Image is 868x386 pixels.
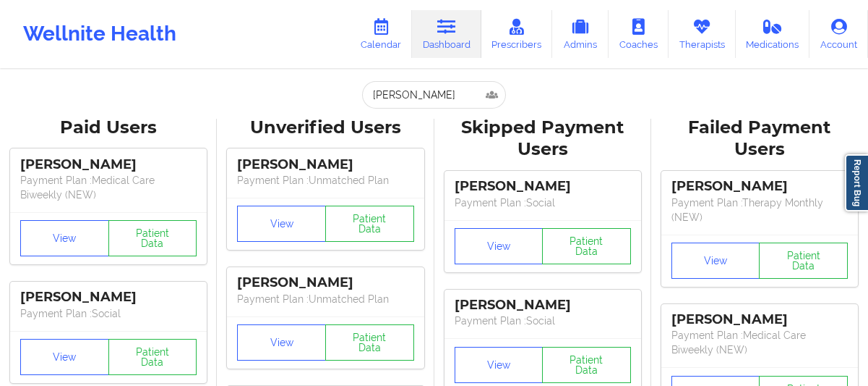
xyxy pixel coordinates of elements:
[759,243,848,279] button: Patient Data
[552,10,609,58] a: Admins
[237,173,413,188] p: Payment Plan : Unmatched Plan
[108,339,197,375] button: Patient Data
[237,206,326,242] button: View
[10,117,207,139] div: Paid Users
[669,10,736,58] a: Therapists
[481,10,553,58] a: Prescribers
[237,274,413,291] div: [PERSON_NAME]
[20,306,197,321] p: Payment Plan : Social
[20,220,109,256] button: View
[20,156,197,173] div: [PERSON_NAME]
[237,324,326,361] button: View
[736,10,810,58] a: Medications
[20,289,197,306] div: [PERSON_NAME]
[671,196,848,225] p: Payment Plan : Therapy Monthly (NEW)
[350,10,412,58] a: Calendar
[455,297,631,314] div: [PERSON_NAME]
[671,243,760,279] button: View
[845,154,868,211] a: Report Bug
[455,347,543,383] button: View
[671,328,848,357] p: Payment Plan : Medical Care Biweekly (NEW)
[325,324,414,361] button: Patient Data
[455,314,631,328] p: Payment Plan : Social
[20,339,109,375] button: View
[455,196,631,210] p: Payment Plan : Social
[661,117,858,161] div: Failed Payment Users
[671,178,848,195] div: [PERSON_NAME]
[20,173,197,202] p: Payment Plan : Medical Care Biweekly (NEW)
[455,178,631,195] div: [PERSON_NAME]
[542,347,631,383] button: Patient Data
[444,117,641,161] div: Skipped Payment Users
[325,206,414,242] button: Patient Data
[809,10,868,58] a: Account
[237,292,413,306] p: Payment Plan : Unmatched Plan
[237,156,413,173] div: [PERSON_NAME]
[671,311,848,328] div: [PERSON_NAME]
[609,10,669,58] a: Coaches
[455,228,543,264] button: View
[412,10,481,58] a: Dashboard
[542,228,631,264] button: Patient Data
[108,220,197,256] button: Patient Data
[227,117,424,139] div: Unverified Users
